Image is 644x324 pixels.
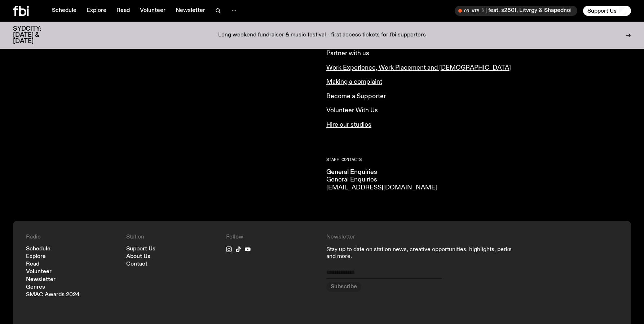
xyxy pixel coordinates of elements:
h4: Radio [26,234,118,241]
a: Schedule [48,6,81,16]
button: Subscribe [326,282,361,292]
a: Making a complaint [326,79,382,85]
a: Volunteer With Us [326,107,378,114]
p: Long weekend fundraiser & music festival - first access tickets for fbi supporters [218,32,426,39]
a: Partner with us [326,50,369,57]
a: About Us [126,254,150,259]
a: Schedule [26,246,50,252]
h4: Newsletter [326,234,518,241]
h3: SYDCITY: [DATE] & [DATE] [13,26,59,44]
h4: General Enquiries [326,176,443,184]
a: Explore [82,6,111,16]
a: Volunteer [136,6,170,16]
a: Volunteer [26,269,52,275]
a: Read [26,262,39,267]
span: Support Us [587,8,617,14]
h3: General Enquiries [326,168,443,176]
a: SMAC Awards 2024 [26,292,80,298]
p: Stay up to date on station news, creative opportunities, highlights, perks and more. [326,246,518,260]
a: Newsletter [171,6,209,16]
h4: Station [126,234,218,241]
a: Work Experience, Work Placement and [DEMOGRAPHIC_DATA] [326,65,511,71]
a: [EMAIL_ADDRESS][DOMAIN_NAME] [326,184,437,191]
a: Newsletter [26,277,56,283]
a: Hire our studios [326,122,371,128]
a: Contact [126,262,147,267]
a: Read [112,6,134,16]
a: Become a Supporter [326,93,386,100]
button: On AirMITHRIL X DEEP WEB | feat. s280f, Litvrgy & Shapednoise [PT. 2] [455,6,577,16]
a: Support Us [126,246,155,252]
h4: Follow [226,234,318,241]
button: Support Us [583,6,631,16]
a: Explore [26,254,46,259]
a: Genres [26,285,45,290]
h2: Staff Contacts [326,158,631,162]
